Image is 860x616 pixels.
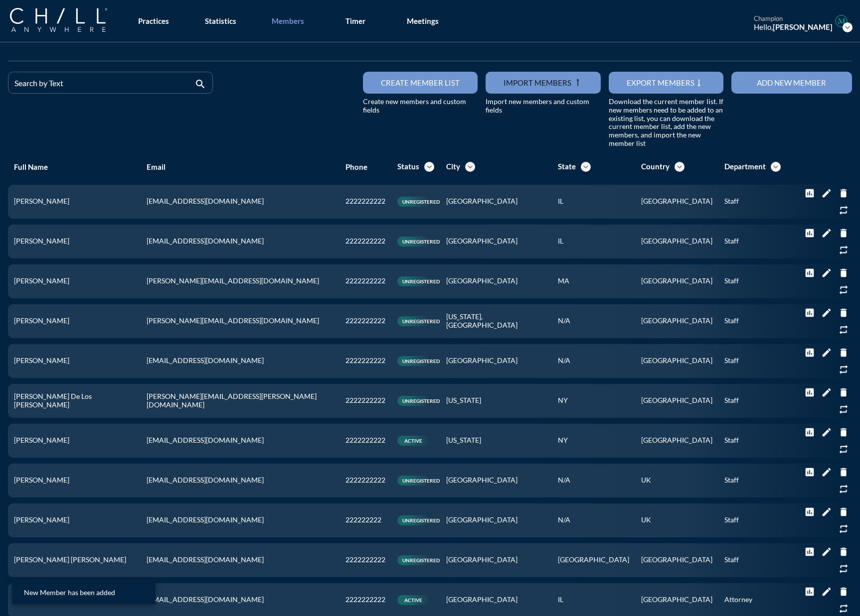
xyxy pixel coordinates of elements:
[635,424,718,458] td: [GEOGRAPHIC_DATA]
[486,72,600,94] button: import members
[771,162,781,172] i: expand_more
[552,304,635,338] td: N/A
[12,580,156,604] div: New Member has been added
[804,307,815,318] i: insert_chart
[141,185,339,219] td: [EMAIL_ADDRESS][DOMAIN_NAME]
[675,162,685,172] i: expand_more
[838,444,849,455] i: repeat
[694,78,703,87] i: trending_flat
[821,188,832,199] i: edit
[609,72,723,94] button: export members
[8,344,141,378] td: [PERSON_NAME]
[838,307,849,318] i: delete
[440,424,552,458] td: [US_STATE]
[838,205,849,216] i: repeat
[205,16,236,25] div: Statistics
[402,278,440,284] span: unregistered
[838,427,849,438] i: delete
[440,304,552,338] td: [US_STATE], [GEOGRAPHIC_DATA]
[635,503,718,537] td: UK
[8,264,141,298] td: [PERSON_NAME]
[838,586,849,597] i: delete
[8,503,141,537] td: [PERSON_NAME]
[380,78,460,87] div: Create member list
[754,22,833,31] div: Hello,
[838,467,849,478] i: delete
[838,484,849,494] i: repeat
[635,464,718,497] td: UK
[552,464,635,497] td: N/A
[635,264,718,298] td: [GEOGRAPHIC_DATA]
[141,304,339,338] td: [PERSON_NAME][EMAIL_ADDRESS][DOMAIN_NAME]
[141,503,339,537] td: [EMAIL_ADDRESS][DOMAIN_NAME]
[10,8,127,33] a: Company Logo
[397,162,419,171] div: Status
[345,162,385,171] div: Phone
[10,8,107,32] img: Company Logo
[440,344,552,378] td: [GEOGRAPHIC_DATA]
[8,225,141,258] td: [PERSON_NAME]
[8,304,141,338] td: [PERSON_NAME]
[363,72,478,94] button: Create member list
[340,543,391,577] td: 2222222222
[821,307,832,318] i: edit
[804,228,815,239] i: insert_chart
[821,387,832,398] i: edit
[141,264,339,298] td: [PERSON_NAME][EMAIL_ADDRESS][DOMAIN_NAME]
[446,162,460,171] div: City
[402,318,440,324] span: unregistered
[754,15,833,23] div: champion
[8,61,852,61] div: Members List
[8,543,141,577] td: [PERSON_NAME] [PERSON_NAME]
[635,344,718,378] td: [GEOGRAPHIC_DATA]
[138,16,169,25] div: Practices
[838,267,849,278] i: delete
[404,438,422,444] span: active
[635,185,718,219] td: [GEOGRAPHIC_DATA]
[402,398,440,404] span: unregistered
[724,162,766,171] div: Department
[838,387,849,398] i: delete
[194,78,206,90] i: search
[835,15,848,27] img: Profile icon
[424,162,434,172] i: expand_more
[718,304,787,338] td: Staff
[340,225,391,258] td: 2222222222
[718,225,787,258] td: Staff
[402,517,440,523] span: unregistered
[141,424,339,458] td: [EMAIL_ADDRESS][DOMAIN_NAME]
[402,478,440,484] span: unregistered
[552,344,635,378] td: N/A
[552,264,635,298] td: MA
[838,228,849,239] i: delete
[773,22,833,31] strong: [PERSON_NAME]
[609,98,723,148] div: Download the current member list. If new members need to be added to an existing list, you can do...
[440,225,552,258] td: [GEOGRAPHIC_DATA]
[749,78,835,87] div: Add new member
[821,427,832,438] i: edit
[404,597,422,603] span: active
[141,344,339,378] td: [EMAIL_ADDRESS][DOMAIN_NAME]
[718,384,787,418] td: Staff
[402,358,440,364] span: unregistered
[340,264,391,298] td: 2222222222
[838,404,849,415] i: repeat
[581,162,591,172] i: expand_more
[804,467,815,478] i: insert_chart
[340,185,391,219] td: 2222222222
[8,424,141,458] td: [PERSON_NAME]
[363,98,478,115] div: Create new members and custom fields
[838,188,849,199] i: delete
[14,162,135,171] div: Full Name
[627,78,694,87] span: export members
[272,16,304,25] div: Members
[402,239,440,245] span: unregistered
[821,467,832,478] i: edit
[821,586,832,597] i: edit
[821,347,832,358] i: edit
[8,464,141,497] td: [PERSON_NAME]
[552,424,635,458] td: NY
[718,344,787,378] td: Staff
[804,267,815,278] i: insert_chart
[440,503,552,537] td: [GEOGRAPHIC_DATA]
